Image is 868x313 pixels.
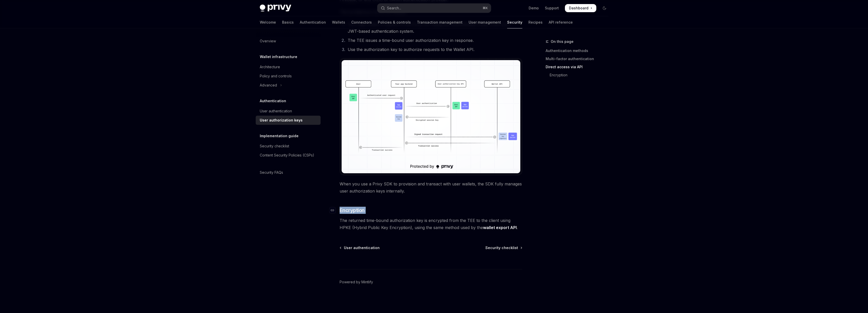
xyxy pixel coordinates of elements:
span: Encryption [340,207,365,214]
span: Security checklist [485,245,518,250]
a: Security [507,16,522,28]
a: Architecture [256,62,321,72]
a: Wallets [332,16,345,28]
a: Direct access via API [546,63,613,71]
a: Authentication methods [546,47,613,55]
a: Support [545,6,559,11]
a: Multi-factor authentication [546,55,613,63]
a: Basics [282,16,294,28]
span: The returned time-bound authorization key is encrypted from the TEE to the client using HPKE (Hyb... [340,217,522,231]
button: Toggle Advanced section [256,81,321,90]
a: Security checklist [256,142,321,151]
a: Security checklist [485,245,522,250]
span: ⌘ K [483,6,488,10]
button: Open search [377,4,491,13]
a: Policies & controls [378,16,411,28]
a: Navigate to header [329,207,340,214]
a: Recipes [528,16,543,28]
a: Welcome [260,16,276,28]
div: Security checklist [260,143,289,149]
div: Content Security Policies (CSPs) [260,152,314,158]
a: Authentication [300,16,326,28]
li: Use the authorization key to authorize requests to the Wallet API. [346,46,522,53]
div: Security FAQs [260,169,283,176]
a: User authentication [256,107,321,116]
a: Overview [256,37,321,46]
a: User authentication [340,245,380,250]
a: Policy and controls [256,72,321,81]
span: User authentication [344,245,380,250]
div: User authorization keys [260,117,303,123]
div: Policy and controls [260,73,292,79]
a: User authorization keys [256,116,321,125]
a: User management [469,16,501,28]
span: On this page [551,39,574,45]
a: wallet export API [483,225,517,230]
div: Advanced [260,82,277,88]
h5: Implementation guide [260,133,299,139]
div: Overview [260,38,276,44]
a: Connectors [351,16,372,28]
a: Encryption [546,71,613,79]
button: Toggle dark mode [600,4,608,12]
img: dark logo [260,5,291,12]
a: Content Security Policies (CSPs) [256,151,321,160]
a: Dashboard [565,4,596,12]
img: Server-side user authorization keys [342,60,520,173]
div: Architecture [260,64,280,70]
a: Powered by Mintlify [340,280,373,285]
h5: Wallet infrastructure [260,54,297,60]
h5: Authentication [260,98,286,104]
span: When you use a Privy SDK to provision and transact with user wallets, the SDK fully manages user ... [340,180,522,195]
a: Demo [529,6,539,11]
a: Security FAQs [256,168,321,177]
li: The TEE issues a time-bound user authorization key in response. [346,37,522,44]
a: API reference [549,16,573,28]
div: Search... [387,5,401,11]
div: User authentication [260,108,292,114]
a: Transaction management [417,16,463,28]
span: Dashboard [569,6,588,11]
